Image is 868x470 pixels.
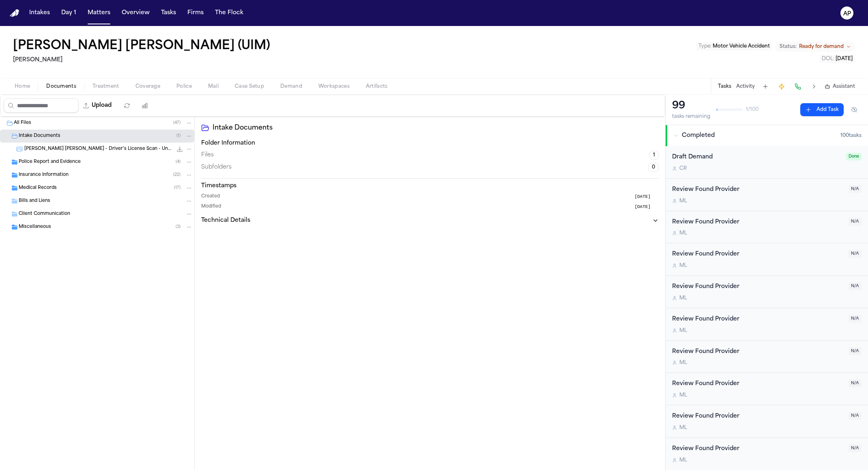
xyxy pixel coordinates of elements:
div: Open task: Draft Demand [666,146,868,179]
span: N/A [849,412,862,420]
div: Review Found Provider [672,185,844,195]
input: Search files [4,98,79,113]
button: Tasks [158,6,179,20]
span: M L [679,392,687,399]
button: Add Task [760,81,771,92]
button: Assistant [825,83,855,90]
span: Ready for demand [799,43,844,50]
div: Review Found Provider [672,315,844,324]
span: Workspaces [318,83,350,90]
button: Firms [184,6,207,20]
img: Finch Logo [10,9,19,17]
span: Assistant [833,83,855,90]
button: Edit Type: Motor Vehicle Accident [696,42,772,50]
span: M L [679,457,687,464]
div: Review Found Provider [672,282,844,292]
span: Mail [208,83,219,90]
h2: [PERSON_NAME] [13,55,273,65]
h3: Timestamps [201,182,659,190]
span: Police Report and Evidence [19,159,81,166]
span: DOL : [822,56,834,61]
button: Tasks [718,83,731,90]
span: ( 17 ) [174,186,180,190]
a: Day 1 [58,6,79,20]
div: Open task: Review Found Provider [666,373,868,405]
div: tasks remaining [672,113,710,120]
button: Download E. Gomez Lara - Driver's License Scan - Undated [176,145,184,153]
div: Open task: Review Found Provider [666,341,868,373]
span: N/A [849,379,862,387]
span: [DATE] [634,204,651,210]
span: ( 1 ) [176,134,180,138]
span: Treatment [92,83,119,90]
span: Created [201,193,220,200]
button: Edit DOL: 2024-10-01 [819,55,855,63]
div: Review Found Provider [672,250,844,259]
button: Matters [84,6,114,20]
span: Files [201,151,214,159]
span: N/A [849,250,862,258]
button: [DATE] [634,204,659,210]
span: N/A [849,347,862,355]
span: M L [679,262,687,269]
div: Open task: Review Found Provider [666,243,868,276]
span: Artifacts [366,83,388,90]
div: Review Found Provider [672,347,844,357]
span: All Files [14,120,31,127]
span: M L [679,295,687,301]
div: Open task: Review Found Provider [666,405,868,438]
span: Client Communication [19,211,70,218]
button: Intakes [26,6,53,20]
span: Case Setup [235,83,264,90]
span: ( 47 ) [173,121,180,125]
span: Type : [698,44,711,49]
div: Review Found Provider [672,379,844,389]
span: M L [679,425,687,431]
span: C R [679,165,687,172]
span: N/A [849,282,862,290]
span: ( 4 ) [176,160,180,164]
text: AP [843,11,851,17]
a: Home [10,9,19,17]
span: Coverage [135,83,160,90]
button: Edit matter name [13,39,270,54]
span: Done [846,153,862,160]
span: Status: [780,43,797,50]
button: Add Task [800,103,844,116]
span: [PERSON_NAME] [PERSON_NAME] - Driver's License Scan - Undated [24,146,172,153]
button: Upload [79,98,116,113]
span: N/A [849,185,862,193]
span: [DATE] [634,193,651,200]
span: M L [679,198,687,204]
span: Completed [682,132,715,140]
button: Completed100tasks [666,125,868,146]
button: Hide completed tasks (⌘⇧H) [847,103,862,116]
button: Overview [118,6,153,20]
span: N/A [849,444,862,452]
span: M L [679,230,687,236]
button: [DATE] [634,193,659,200]
div: 99 [672,100,710,113]
span: ( 3 ) [176,225,180,229]
div: Draft Demand [672,153,841,162]
span: Medical Records [19,185,57,192]
button: Activity [736,83,755,90]
h1: [PERSON_NAME] [PERSON_NAME] (UIM) [13,39,270,54]
span: Modified [201,204,221,210]
span: Police [176,83,192,90]
span: 1 [649,151,659,160]
div: Review Found Provider [672,444,844,454]
span: N/A [849,315,862,323]
span: N/A [849,218,862,225]
button: Change status from Ready for demand [776,42,855,52]
span: Motor Vehicle Accident [713,44,770,49]
div: Review Found Provider [672,412,844,421]
div: Review Found Provider [672,218,844,227]
a: The Flock [212,6,247,20]
span: Bills and Liens [19,198,50,205]
h3: Technical Details [201,217,250,225]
